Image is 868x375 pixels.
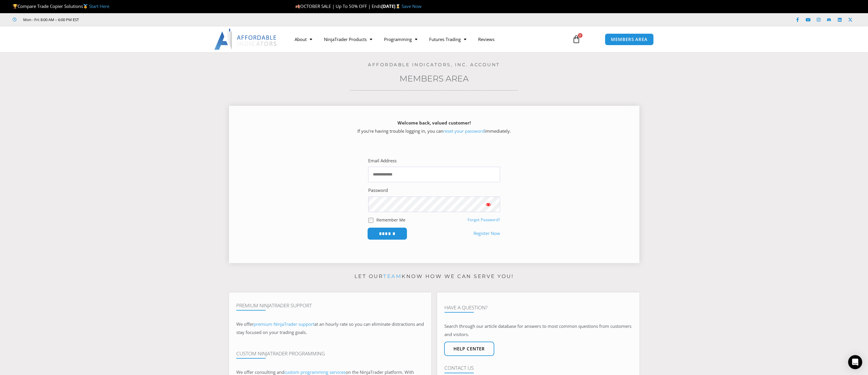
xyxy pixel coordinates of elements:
[453,347,485,351] span: Help center
[229,272,639,281] p: Let our know how we can serve you!
[13,4,17,8] img: 🏆
[381,3,402,9] strong: [DATE]
[236,351,424,357] h4: Custom NinjaTrader Programming
[376,217,405,223] label: Remember Me
[236,321,254,327] span: We offer
[473,229,500,238] a: Register Now
[402,3,422,9] a: Save Now
[472,33,500,46] a: Reviews
[444,365,632,371] h4: Contact Us
[444,305,632,311] h4: Have A Question?
[22,16,79,23] span: Mon - Fri: 8:00 AM – 6:00 PM EST
[289,33,318,46] a: About
[611,37,648,42] span: MEMBERS AREA
[423,33,472,46] a: Futures Trading
[236,369,346,375] span: We offer consulting and
[444,342,494,356] a: Help center
[443,128,485,134] a: reset your password
[378,33,423,46] a: Programming
[605,33,654,45] a: MEMBERS AREA
[289,33,565,46] nav: Menu
[318,33,378,46] a: NinjaTrader Products
[295,4,300,8] img: 🍂
[236,303,424,308] h4: Premium NinjaTrader Support
[368,157,397,165] label: Email Address
[444,322,632,339] p: Search through our article database for answers to most common questions from customers and visit...
[468,217,500,222] a: Forgot Password?
[396,4,400,8] img: ⌛
[368,186,388,195] label: Password
[87,17,175,23] iframe: Customer reviews powered by Trustpilot
[383,273,402,279] a: team
[239,119,629,135] p: If you’re having trouble logging in, you can immediately.
[214,29,277,50] img: LogoAI | Affordable Indicators – NinjaTrader
[400,74,469,83] a: Members Area
[848,355,862,369] div: Open Intercom Messenger
[563,31,589,48] a: 0
[284,369,346,375] a: custom programming services
[578,33,582,38] span: 0
[295,3,381,9] span: OCTOBER SALE | Up To 50% OFF | Ends
[477,197,500,212] button: Show password
[236,321,424,335] span: at an hourly rate so you can eliminate distractions and stay focused on your trading goals.
[254,321,314,327] a: premium NinjaTrader support
[398,120,471,126] strong: Welcome back, valued customer!
[83,4,88,8] img: 🥇
[13,3,109,9] span: Compare Trade Copier Solutions
[89,3,109,9] a: Start Here
[368,62,500,67] a: Affordable Indicators, Inc. Account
